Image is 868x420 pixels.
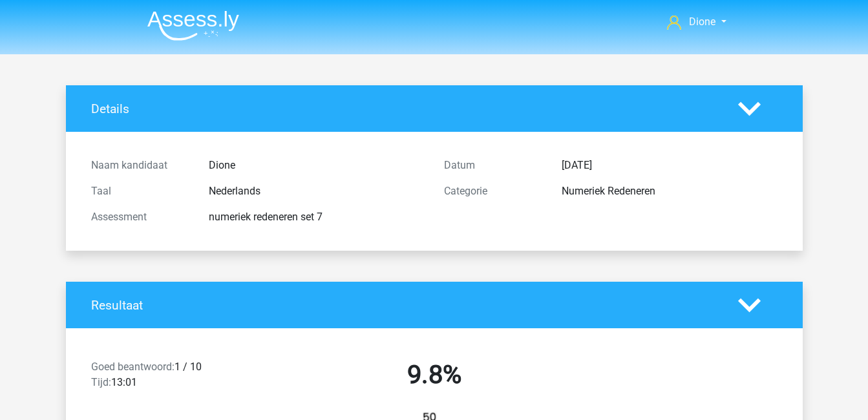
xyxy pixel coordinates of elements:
div: 1 / 10 13:01 [81,359,258,395]
div: Taal [81,184,199,199]
h4: Resultaat [91,298,719,313]
div: Assessment [81,209,199,225]
h4: Details [91,101,719,116]
div: Dione [199,158,434,173]
div: [DATE] [552,158,787,173]
img: Assessly [147,10,239,41]
div: Nederlands [199,184,434,199]
div: numeriek redeneren set 7 [199,209,434,225]
div: Naam kandidaat [81,158,199,173]
span: Goed beantwoord: [91,361,175,373]
h2: 9.8% [268,359,601,390]
div: Categorie [434,184,552,199]
a: Dione [662,14,731,30]
div: Numeriek Redeneren [552,184,787,199]
span: Dione [689,16,715,28]
div: Datum [434,158,552,173]
span: Tijd: [91,376,111,388]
